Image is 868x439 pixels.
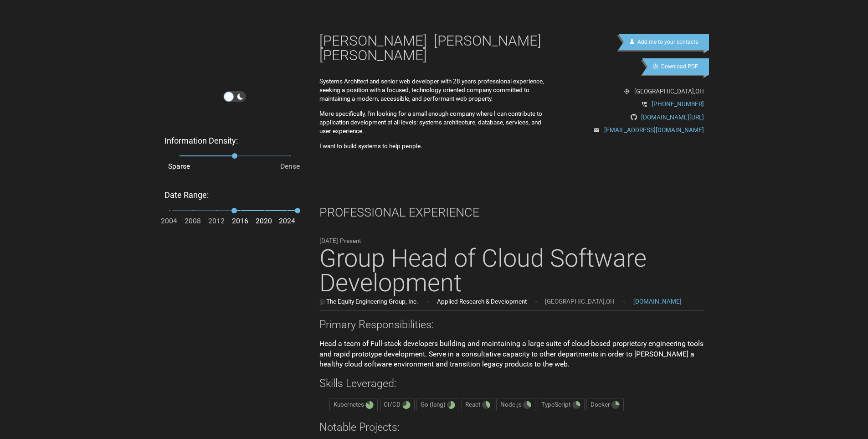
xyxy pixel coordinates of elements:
span: Dense [280,161,300,172]
time: [DATE] [319,237,338,244]
span: Department [437,297,527,306]
a: [EMAIL_ADDRESS][DOMAIN_NAME] [604,126,704,134]
figcaption: TypeScript [541,402,570,408]
p: Date Range: [164,189,298,201]
span: Download PDF [653,63,698,70]
div: Head a team of Full-stack developers building and maintaining a large suite of cloud-based propri... [319,339,704,370]
figcaption: React [465,402,480,408]
span: 2016 [232,216,248,227]
figcaption: CI/CD [384,402,401,408]
figcaption: Docker [591,402,610,408]
span: 2024 [279,216,295,227]
time: Present [340,237,361,244]
span: Kubernetes was approximately 85% relevant to this job [329,398,378,412]
a: [PHONE_NUMBER] [652,100,704,108]
h4: Primary Responsibilities: [319,319,704,331]
span: Add me to your contacts [629,39,698,45]
span: Docker was approximately 25% relevant to this job [586,398,624,412]
span: Sparse [168,161,190,172]
span: CI/CD was approximately 70% relevant to this job [380,398,415,412]
a: [DOMAIN_NAME][URL] [641,113,704,122]
span: [PERSON_NAME] [319,48,550,63]
figcaption: Go (lang) [421,402,446,408]
h4: Notable Projects: [319,422,704,434]
a: Company website [633,297,682,306]
h2: Professional Experience [319,206,704,220]
h1: Aaron J. Lampros [319,34,550,62]
figcaption: Node.js [500,402,522,408]
span: [PERSON_NAME] [319,32,427,49]
span: [GEOGRAPHIC_DATA], [545,298,615,305]
h4: Skills Leveraged: [319,378,704,390]
address: Location [545,297,615,306]
span: ◦ [527,297,545,306]
span: Node.js was approximately 35% relevant to this job [496,398,535,412]
p: More specifically, I'm looking for a small enough company where I can contribute to application d... [319,109,550,136]
div: Company [326,297,418,306]
span: React was approximately 40% relevant to this job [462,398,494,412]
a: Download PDF [647,58,709,75]
span: 2004 [161,216,177,227]
abbr: Ohio [606,298,615,305]
a: Add me to your contacts [624,34,709,50]
figcaption: Kubernetes [334,402,364,408]
span: Dec 2022 through present [319,238,704,244]
abbr: Ohio [695,88,704,95]
span: @ [319,297,326,306]
h3: Group Head of Cloud Software Development [319,246,704,295]
span: TypeScript was approximately 30% relevant to this job [538,398,585,412]
span: 2012 [208,216,225,227]
span: [GEOGRAPHIC_DATA], [634,87,704,96]
span: 2020 [256,216,272,227]
span: ◦ [418,297,437,306]
p: Information Density: [164,134,298,147]
span: [PERSON_NAME] [427,32,542,49]
span: 2008 [185,216,201,227]
p: I want to build systems to help people. [319,142,550,150]
span: Go (lang) was approximately 60% relevant to this job [416,398,459,412]
p: Systems Architect and senior web developer with 28 years professional experience, seeking a posit... [319,77,550,103]
span: ◦ [615,297,633,306]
